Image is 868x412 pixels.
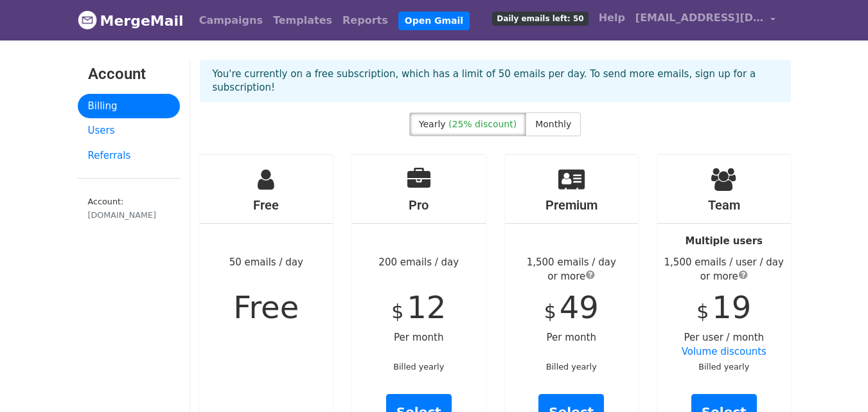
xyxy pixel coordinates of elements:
a: Templates [268,8,337,33]
p: You're currently on a free subscription, which has a limit of 50 emails per day. To send more ema... [213,67,778,94]
span: 19 [712,289,751,325]
img: MergeMail logo [78,10,97,30]
h4: Premium [505,197,639,213]
div: 1,500 emails / day or more [505,255,639,284]
a: Open Gmail [398,12,470,30]
h4: Free [200,197,333,213]
span: $ [544,300,556,323]
small: Billed yearly [698,362,749,372]
span: $ [391,300,403,323]
small: Billed yearly [546,362,597,372]
small: Billed yearly [393,362,444,372]
div: [DOMAIN_NAME] [88,209,170,221]
a: Daily emails left: 50 [487,5,593,31]
span: 49 [560,289,599,325]
span: Yearly [419,119,446,129]
span: (25% discount) [448,119,517,129]
a: Volume discounts [682,346,766,357]
a: Reports [337,8,393,33]
span: [EMAIL_ADDRESS][DOMAIN_NAME] [635,10,764,26]
span: 12 [407,289,446,325]
span: $ [696,300,709,323]
a: Referrals [78,143,180,168]
h4: Pro [352,197,486,213]
span: Daily emails left: 50 [492,12,588,26]
h3: Account [88,65,170,84]
a: Campaigns [194,8,268,33]
a: Billing [78,94,180,119]
a: Users [78,118,180,143]
a: [EMAIL_ADDRESS][DOMAIN_NAME] [630,5,781,35]
small: Account: [88,197,170,221]
span: Monthly [535,119,571,129]
div: 1,500 emails / user / day or more [657,255,791,284]
span: Free [233,289,299,325]
a: Help [594,5,630,31]
a: MergeMail [78,7,184,34]
h4: Team [657,197,791,213]
strong: Multiple users [686,235,763,247]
